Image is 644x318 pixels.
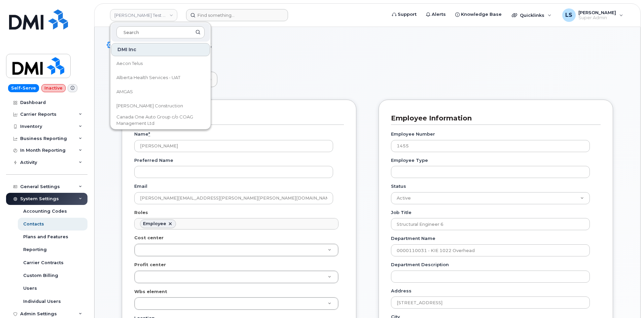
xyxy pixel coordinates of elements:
h1: Special Contacts [107,39,628,51]
label: Roles [134,209,148,216]
a: Aecon Telus [111,57,210,70]
a: Alberta Health Services - UAT [111,71,210,84]
label: Profit center [134,261,166,268]
h3: Employee Information [391,114,596,123]
a: [PERSON_NAME] Construction [111,99,210,113]
label: Name [134,131,150,137]
a: Canada One Auto Group c/o COAG Management Ltd [111,113,210,127]
span: AMGAS [116,89,133,95]
span: [PERSON_NAME] Construction [116,103,183,109]
div: Employee [143,221,166,226]
label: Employee Number [391,131,435,137]
span: Aecon Telus [116,60,143,67]
input: Search [116,26,205,38]
span: Alberta Health Services - UAT [116,74,180,81]
label: Address [391,288,412,294]
label: Email [134,183,147,189]
label: Wbs element [134,288,167,295]
a: AMGAS [111,85,210,99]
abbr: required [148,131,150,137]
label: Employee Type [391,157,428,164]
div: DMI Inc [111,43,210,56]
label: Preferred Name [134,157,173,164]
label: Cost center [134,235,164,241]
label: Job Title [391,209,412,216]
label: Status [391,183,406,189]
span: Canada One Auto Group c/o COAG Management Ltd [116,114,194,127]
label: Department Description [391,261,449,268]
h3: General [134,114,339,123]
label: Department Name [391,235,435,242]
